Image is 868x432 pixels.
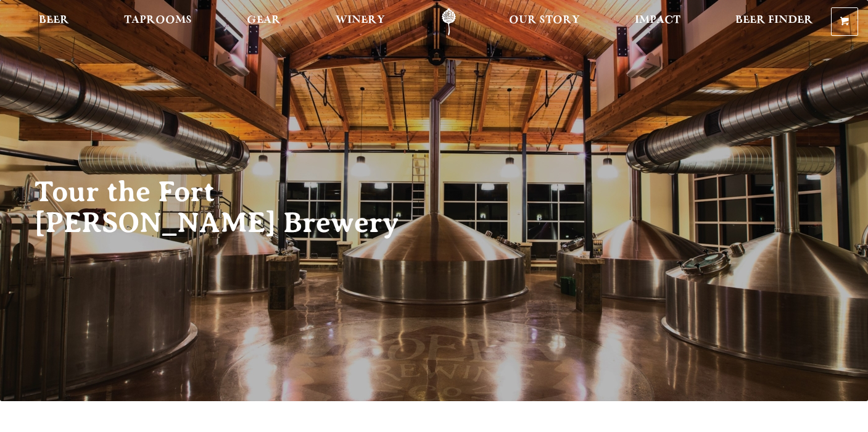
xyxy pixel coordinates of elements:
[735,15,813,25] span: Beer Finder
[124,15,192,25] span: Taprooms
[31,8,77,36] a: Beer
[426,8,472,36] a: Odell Home
[635,15,680,25] span: Impact
[336,15,385,25] span: Winery
[501,8,588,36] a: Our Story
[328,8,393,36] a: Winery
[627,8,688,36] a: Impact
[239,8,289,36] a: Gear
[509,15,580,25] span: Our Story
[116,8,200,36] a: Taprooms
[35,177,420,238] h2: Tour the Fort [PERSON_NAME] Brewery
[247,15,281,25] span: Gear
[727,8,821,36] a: Beer Finder
[39,15,69,25] span: Beer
